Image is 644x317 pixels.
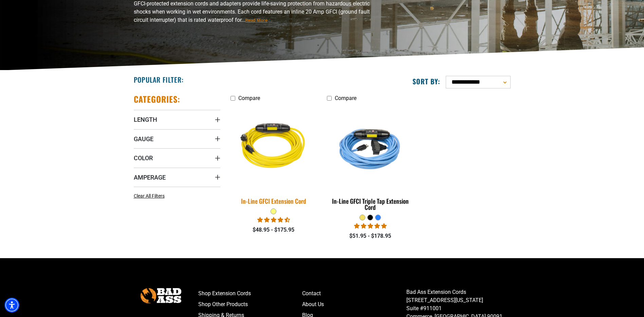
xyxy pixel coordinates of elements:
[327,232,413,240] div: $51.95 - $178.95
[198,288,302,299] a: Shop Extension Cords
[226,104,321,191] img: Yellow
[412,77,440,86] label: Sort by:
[134,168,220,187] summary: Amperage
[327,198,413,210] div: In-Line GFCI Triple Tap Extension Cord
[134,154,153,162] span: Color
[231,226,317,234] div: $48.95 - $175.95
[134,75,184,84] h2: Popular Filter:
[238,95,260,101] span: Compare
[354,223,387,229] span: 5.00 stars
[4,298,19,313] div: Accessibility Menu
[245,18,268,23] span: Read More
[198,299,302,310] a: Shop Other Products
[335,95,356,101] span: Compare
[302,299,406,310] a: About Us
[134,148,220,167] summary: Color
[231,105,317,208] a: Yellow In-Line GFCI Extension Cord
[134,135,153,143] span: Gauge
[134,173,166,181] span: Amperage
[327,105,413,214] a: Light Blue In-Line GFCI Triple Tap Extension Cord
[134,193,165,199] span: Clear All Filters
[134,0,370,23] span: GFCI-protected extension cords and adapters provide life-saving protection from hazardous electri...
[134,116,157,123] span: Length
[134,94,181,104] h2: Categories:
[134,129,220,148] summary: Gauge
[257,217,290,223] span: 4.62 stars
[141,288,181,303] img: Bad Ass Extension Cords
[231,198,317,204] div: In-Line GFCI Extension Cord
[134,193,167,200] a: Clear All Filters
[328,108,413,186] img: Light Blue
[134,110,220,129] summary: Length
[302,288,406,299] a: Contact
